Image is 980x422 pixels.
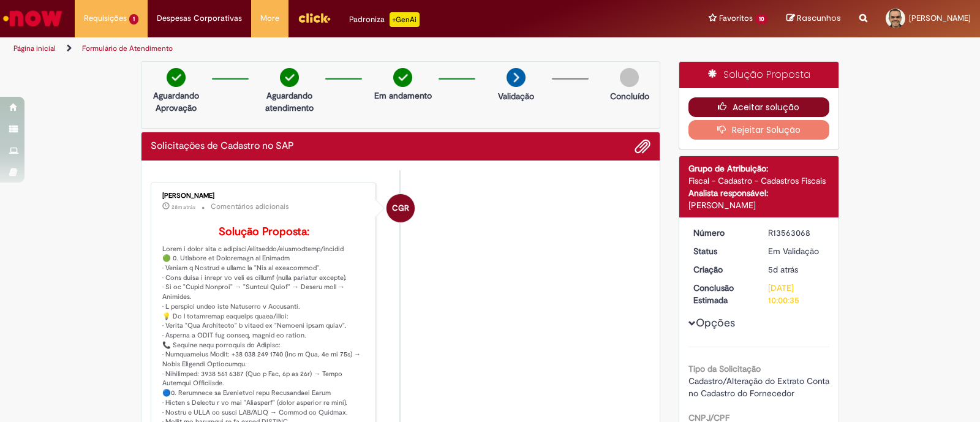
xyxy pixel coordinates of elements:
[219,225,309,239] b: Solução Proposta:
[688,162,830,175] div: Grupo de Atribuição:
[684,227,759,239] dt: Número
[171,203,195,211] time: 29/09/2025 09:05:24
[507,68,526,87] img: arrow-next.png
[620,68,639,87] img: img-circle-grey.png
[392,194,409,223] span: CGR
[684,245,759,257] dt: Status
[374,89,432,102] p: Em andamento
[688,199,830,211] div: [PERSON_NAME]
[82,43,173,53] a: Formulário de Atendimento
[768,227,825,239] div: R13563068
[768,264,798,275] span: 5d atrás
[386,194,415,222] div: Camila Garcia Rafael
[768,263,825,276] div: 24/09/2025 13:48:38
[684,263,759,276] dt: Criação
[909,13,971,23] span: [PERSON_NAME]
[260,12,279,24] span: More
[260,89,319,114] p: Aguardando atendimento
[797,12,841,24] span: Rascunhos
[688,375,832,399] span: Cadastro/Alteração do Extrato Conta no Cadastro do Fornecedor
[349,12,420,27] div: Padroniza
[390,12,420,27] p: +GenAi
[13,43,56,53] a: Página inicial
[635,138,650,154] button: Adicionar anexos
[688,187,830,199] div: Analista responsável:
[129,14,138,24] span: 1
[688,363,761,374] b: Tipo da Solicitação
[688,175,830,187] div: Fiscal - Cadastro - Cadastros Fiscais
[167,68,186,87] img: check-circle-green.png
[679,62,839,88] div: Solução Proposta
[84,12,127,24] span: Requisições
[610,90,649,102] p: Concluído
[1,6,64,31] img: ServiceNow
[684,282,759,306] dt: Conclusão Estimada
[786,13,841,24] a: Rascunhos
[768,245,825,257] div: Em Validação
[211,202,289,212] small: Comentários adicionais
[393,68,412,87] img: check-circle-green.png
[146,89,206,114] p: Aguardando Aprovação
[171,203,195,211] span: 28m atrás
[162,192,366,200] div: [PERSON_NAME]
[688,97,830,117] button: Aceitar solução
[768,264,798,275] time: 24/09/2025 13:48:38
[151,141,294,152] h2: Solicitações de Cadastro no SAP Histórico de tíquete
[157,12,242,24] span: Despesas Corporativas
[719,12,753,24] span: Favoritos
[9,37,644,60] ul: Trilhas de página
[768,282,825,306] div: [DATE] 10:00:35
[688,120,830,140] button: Rejeitar Solução
[280,68,299,87] img: check-circle-green.png
[755,14,768,24] span: 10
[298,9,331,27] img: click_logo_yellow_360x200.png
[498,90,534,102] p: Validação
